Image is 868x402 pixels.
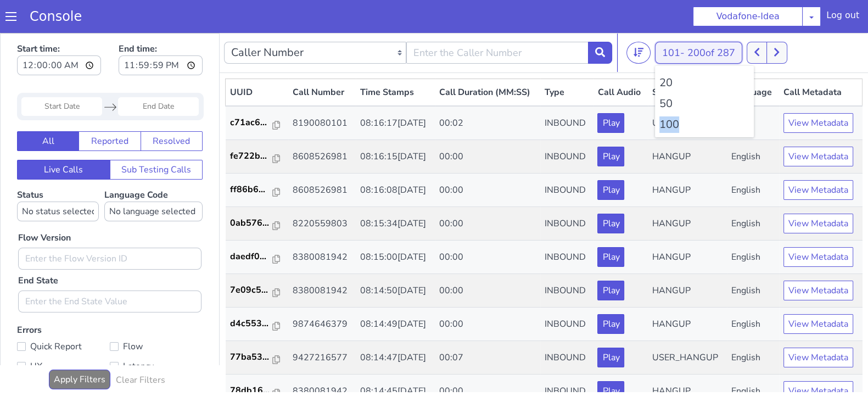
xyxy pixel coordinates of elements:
[540,141,593,174] td: INBOUND
[693,7,803,26] button: Vodafone-Idea
[779,46,862,74] th: Call Metadata
[141,98,203,118] button: Resolved
[288,241,356,275] td: 8380081942
[230,317,284,331] a: 77ba53...
[597,315,624,334] button: Play
[727,275,779,308] td: English
[597,281,624,301] button: Play
[110,306,203,321] label: Flow
[655,9,742,31] button: 101- 200of 287
[356,141,435,174] td: 08:16:08[DATE]
[659,63,749,79] li: 50
[230,217,284,230] a: daedf0...
[687,13,735,26] span: 200 of 287
[356,73,435,107] td: 08:16:17[DATE]
[540,46,593,74] th: Type
[435,275,541,308] td: 00:00
[648,308,727,342] td: USER_HANGUP
[648,275,727,308] td: HANGUP
[16,9,95,24] a: Console
[104,169,203,188] select: Language Code
[648,73,727,107] td: USER_HANGUP
[288,73,356,107] td: 8190080101
[597,147,624,167] button: Play
[727,174,779,208] td: English
[230,183,273,197] p: 0ab576...
[230,317,273,331] p: 77ba53...
[540,275,593,308] td: INBOUND
[435,208,541,241] td: 00:00
[110,127,203,147] button: Sub Testing Calls
[783,348,853,368] button: View Metadata
[727,308,779,342] td: English
[288,107,356,141] td: 8608526981
[356,46,435,74] th: Time Stamps
[783,80,853,100] button: View Metadata
[659,83,749,100] li: 100
[230,250,273,264] p: 7e09c5...
[230,83,273,96] p: c71ac6...
[17,326,110,341] label: UX
[230,217,273,230] p: daedf0...
[597,181,624,200] button: Play
[288,46,356,74] th: Call Number
[540,174,593,208] td: INBOUND
[230,150,284,163] a: ff86b6...
[597,114,624,133] button: Play
[648,241,727,275] td: HANGUP
[435,141,541,174] td: 00:00
[116,342,165,353] h6: Clear Filters
[230,183,284,197] a: 0ab576...
[435,174,541,208] td: 00:00
[826,9,859,26] div: Log out
[540,241,593,275] td: INBOUND
[356,241,435,275] td: 08:14:50[DATE]
[49,337,110,356] button: Apply Filters
[727,342,779,375] td: English
[230,284,273,297] p: d4c553...
[783,315,853,334] button: View Metadata
[18,215,201,237] input: Enter the Flow Version ID
[648,107,727,141] td: HANGUP
[119,6,203,46] label: End time:
[18,258,201,280] input: Enter the End State Value
[435,73,541,107] td: 00:02
[727,241,779,275] td: English
[17,156,99,188] label: Status
[230,116,284,130] a: fe722b...
[356,107,435,141] td: 08:16:15[DATE]
[17,306,110,321] label: Quick Report
[226,46,288,74] th: UUID
[288,208,356,241] td: 8380081942
[435,342,541,375] td: 00:00
[783,214,853,234] button: View Metadata
[356,275,435,308] td: 08:14:49[DATE]
[648,46,727,74] th: Status
[230,150,273,163] p: ff86b6...
[783,114,853,133] button: View Metadata
[356,174,435,208] td: 08:15:34[DATE]
[648,141,727,174] td: HANGUP
[356,308,435,342] td: 08:14:47[DATE]
[648,342,727,375] td: HANGUP
[288,141,356,174] td: 8608526981
[435,107,541,141] td: 00:00
[435,241,541,275] td: 00:00
[727,208,779,241] td: English
[783,281,853,301] button: View Metadata
[540,308,593,342] td: INBOUND
[119,23,203,42] input: End time:
[288,308,356,342] td: 9427216577
[597,348,624,368] button: Play
[18,241,58,254] label: End State
[659,42,749,58] li: 20
[230,351,273,364] p: 78db16...
[17,127,110,147] button: Live Calls
[79,98,141,118] button: Reported
[17,169,99,188] select: Status
[288,342,356,375] td: 8380081942
[17,6,101,46] label: Start time:
[406,9,589,31] input: Enter the Caller Number
[104,156,203,188] label: Language Code
[230,351,284,364] a: 78db16...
